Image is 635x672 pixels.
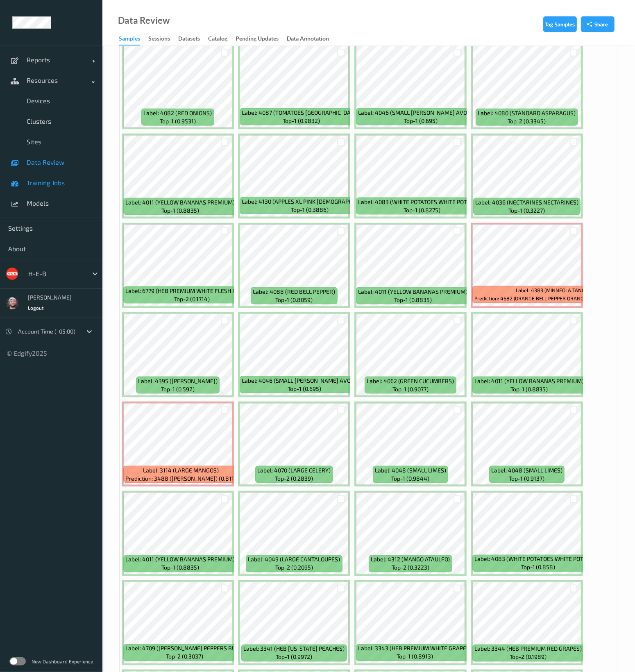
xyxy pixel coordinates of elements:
span: Label: 4011 (YELLOW BANANAS PREMIUM) [474,377,584,385]
span: top-1 (0.695) [404,117,438,125]
span: Label: 3343 (HEB PREMIUM WHITE GRAPES) [358,645,472,653]
span: Label: 4070 (LARGE CELERY) [258,466,331,474]
span: Label: 4087 (TOMATOES [GEOGRAPHIC_DATA]) [242,109,361,117]
span: top-1 (0.9832) [283,117,320,125]
span: top-1 (0.9137) [509,474,545,483]
span: top-2 (0.2095) [275,564,313,572]
span: Label: 4048 (SMALL LIMES) [491,466,562,474]
span: top-1 (0.695) [288,385,321,393]
span: top-2 (0.3345) [508,117,546,125]
span: top-2 (0.1714) [174,295,210,303]
span: top-1 (0.9844) [392,474,430,483]
span: top-1 (0.8835) [161,207,199,215]
span: Label: 4011 (YELLOW BANANAS PREMIUM) [358,288,467,296]
span: Label: 4011 (YELLOW BANANAS PREMIUM) [125,198,235,207]
span: top-1 (0.9972) [276,653,313,661]
span: top-2 (0.2839) [275,474,313,483]
div: Sessions [148,34,170,45]
a: Samples [119,33,148,45]
a: Data Annotation [287,33,337,45]
span: top-1 (0.9531) [160,117,196,125]
span: top-1 (0.592) [161,385,195,393]
span: top-2 (0.1989) [510,653,547,661]
a: Datasets [178,33,208,45]
button: Share [581,16,615,32]
span: Label: 4088 (RED BELL PEPPER) [253,288,336,296]
span: top-1 (0.8059) [276,296,313,304]
span: Label: 4011 (YELLOW BANANAS PREMIUM) [125,556,235,564]
span: top-1 (0.3886) [291,206,329,214]
span: Label: 4046 (SMALL [PERSON_NAME] AVOCADO) [358,109,483,117]
span: Label: 3344 (HEB PREMIUM RED GRAPES) [474,645,582,653]
a: Sessions [148,33,178,45]
div: Datasets [178,34,200,45]
a: Catalog [208,33,236,45]
span: Label: 4130 (APPLES XL PINK [DEMOGRAPHIC_DATA]) [242,198,377,206]
span: Label: 4083 (WHITE POTATOES WHITE POTATOES) [474,555,602,563]
span: Label: 4049 (LARGE CANTALOUPES) [248,556,340,564]
div: Catalog [208,34,227,45]
span: Label: 4383 (MINNEOLA TANGELOS) [516,286,598,295]
span: Label: 4395 ([PERSON_NAME]) [138,377,218,385]
button: Tag Samples [543,16,577,32]
span: Label: 6779 (HEB PREMIUM WHITE FLESH PEACHES) [125,287,258,295]
span: top-1 (0.8913) [397,653,433,661]
span: top-2 (0.3223) [392,564,429,572]
span: Label: 4048 (SMALL LIMES) [375,466,446,474]
span: Label: 4709 ([PERSON_NAME] PEPPERS BULK) [125,645,244,653]
div: Data Review [118,16,170,25]
span: top-1 (0.8835) [394,296,432,304]
span: Label: 4046 (SMALL [PERSON_NAME] AVOCADO) [242,377,367,385]
span: top-1 (0.9077) [392,385,429,393]
span: top-1 (0.8835) [510,385,548,393]
span: Label: 4080 (STANDARD ASPARAGUS) [478,109,576,117]
span: Label: 3341 (HEB [US_STATE] PEACHES) [244,645,345,653]
span: Prediction: 3488 ([PERSON_NAME]) (0.811) [125,474,236,483]
span: Label: 4312 (MANGO ATAULFO) [371,556,450,564]
span: top-1 (0.3227) [509,207,545,215]
div: Pending Updates [236,34,279,45]
div: Data Annotation [287,34,329,45]
span: top-1 (0.8835) [161,564,199,572]
span: Label: 4036 (NECTARINES NECTARINES) [475,198,578,207]
span: Label: 3114 (LARGE MANGOS) [143,466,219,474]
a: Pending Updates [236,33,287,45]
span: Label: 4082 (RED ONIONS) [144,109,212,117]
div: Samples [119,34,140,45]
span: top-1 (0.8275) [404,206,440,214]
span: top-2 (0.3037) [166,653,203,661]
span: Label: 4083 (WHITE POTATOES WHITE POTATOES) [358,198,485,206]
span: Label: 4062 (GREEN CUCUMBERS) [367,377,454,385]
span: top-1 (0.858) [521,563,556,572]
